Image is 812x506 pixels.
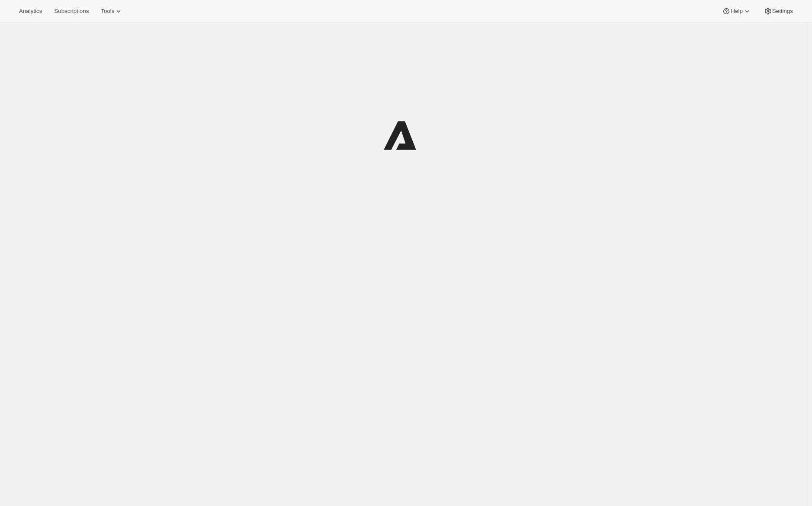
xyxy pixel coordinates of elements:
[19,8,42,15] span: Analytics
[717,5,756,17] button: Help
[101,8,114,15] span: Tools
[54,8,89,15] span: Subscriptions
[96,5,128,17] button: Tools
[758,5,798,17] button: Settings
[14,5,47,17] button: Analytics
[772,8,793,15] span: Settings
[731,8,742,15] span: Help
[49,5,94,17] button: Subscriptions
